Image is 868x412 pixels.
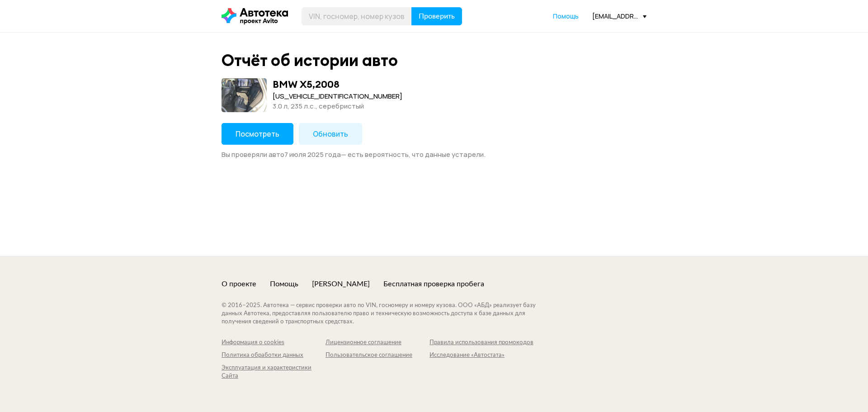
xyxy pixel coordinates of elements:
[429,339,533,347] a: Правила использования промокодов
[553,12,579,21] a: Помощь
[273,91,402,101] div: [US_VEHICLE_IDENTIFICATION_NUMBER]
[222,364,325,380] a: Эксплуатация и характеристики Сайта
[222,123,293,145] button: Посмотреть
[429,351,533,360] a: Исследование «Автостата»
[419,13,455,20] span: Проверить
[325,351,429,360] a: Пользовательское соглашение
[383,279,484,289] a: Бесплатная проверка пробега
[222,302,554,326] div: © 2016– 2025 . Автотека — сервис проверки авто по VIN, госномеру и номеру кузова. ООО «АБД» реали...
[273,101,402,111] div: 3.0 л, 235 л.c., серебристый
[325,339,429,347] a: Лицензионное соглашение
[270,279,298,289] a: Помощь
[302,7,412,25] input: VIN, госномер, номер кузова
[553,12,579,20] span: Помощь
[299,123,362,145] button: Обновить
[411,7,462,25] button: Проверить
[312,279,370,289] a: [PERSON_NAME]
[222,339,325,347] a: Информация о cookies
[222,351,325,360] a: Политика обработки данных
[222,51,398,70] div: Отчёт об истории авто
[592,12,646,20] div: [EMAIL_ADDRESS][DOMAIN_NAME]
[222,150,646,159] div: Вы проверяли авто 7 июля 2025 года — есть вероятность, что данные устарели.
[313,129,348,139] span: Обновить
[222,279,256,289] a: О проекте
[273,78,340,90] div: BMW X5 , 2008
[236,129,279,139] span: Посмотреть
